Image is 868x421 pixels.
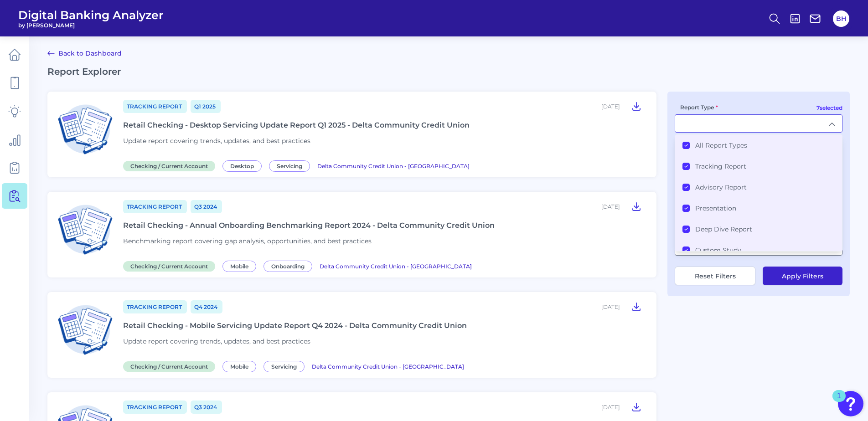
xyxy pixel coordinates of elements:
img: Checking / Current Account [55,299,116,360]
a: Delta Community Credit Union - [GEOGRAPHIC_DATA] [317,161,470,170]
div: Retail Checking - Desktop Servicing Update Report Q1 2025 - Delta Community Credit Union [123,121,470,129]
label: All Report Types [695,141,747,149]
div: [DATE] [601,404,620,411]
label: Custom Study [695,246,741,254]
span: Desktop [222,160,262,172]
label: Report Type [680,104,718,111]
a: Checking / Current Account [123,262,219,270]
button: Apply Filters [763,267,842,285]
a: Checking / Current Account [123,161,219,170]
span: Checking / Current Account [123,361,215,372]
span: Mobile [222,261,256,272]
a: Back to Dashboard [47,48,122,59]
div: [DATE] [601,103,620,110]
span: Checking / Current Account [123,161,215,171]
span: by [PERSON_NAME] [18,22,164,29]
span: Onboarding [263,261,312,272]
img: Checking / Current Account [55,99,116,160]
a: Q4 2024 [191,300,222,313]
a: Onboarding [263,262,316,270]
h2: Report Explorer [47,66,850,77]
button: Retail Checking - Desktop Servicing Update Report Q1 2025 - Delta Community Credit Union [627,99,646,113]
div: 1 [837,396,841,408]
a: Mobile [222,362,260,370]
span: Servicing [263,361,305,372]
span: Delta Community Credit Union - [GEOGRAPHIC_DATA] [312,363,464,370]
div: Retail Checking - Mobile Servicing Update Report Q4 2024 - Delta Community Credit Union [123,321,467,330]
div: [DATE] [601,303,620,310]
button: Retail Checking - Desktop Servicing Benchmarking Report Q3 2024 - Delta Community Credit Union [627,400,646,414]
a: Q1 2025 [191,100,221,113]
label: Tracking Report [695,162,746,170]
img: Checking / Current Account [55,199,116,260]
span: Digital Banking Analyzer [18,8,164,22]
a: Tracking Report [123,300,187,313]
button: Open Resource Center, 1 new notification [838,391,863,416]
a: Delta Community Credit Union - [GEOGRAPHIC_DATA] [320,262,472,270]
label: Deep Dive Report [695,225,752,233]
span: Benchmarking report covering gap analysis, opportunities, and best practices [123,237,372,245]
span: Update report covering trends, updates, and best practices [123,137,310,145]
a: Desktop [222,161,265,170]
button: Retail Checking - Annual Onboarding Benchmarking Report 2024 - Delta Community Credit Union [627,199,646,214]
a: Q3 2024 [191,400,222,414]
label: Advisory Report [695,183,747,191]
button: BH [833,10,849,27]
a: Tracking Report [123,400,187,414]
a: Checking / Current Account [123,362,219,370]
span: Update report covering trends, updates, and best practices [123,337,310,345]
button: Reset Filters [675,267,755,285]
span: Checking / Current Account [123,261,215,272]
a: Servicing [263,362,308,370]
span: Delta Community Credit Union - [GEOGRAPHIC_DATA] [317,163,470,169]
span: Mobile [222,361,256,372]
label: Presentation [695,204,736,212]
a: Tracking Report [123,100,187,113]
a: Q3 2024 [191,200,222,213]
a: Tracking Report [123,200,187,213]
a: Servicing [269,161,314,170]
div: [DATE] [601,203,620,210]
div: Retail Checking - Annual Onboarding Benchmarking Report 2024 - Delta Community Credit Union [123,221,495,230]
span: Delta Community Credit Union - [GEOGRAPHIC_DATA] [320,263,472,270]
span: Servicing [269,160,310,172]
button: Retail Checking - Mobile Servicing Update Report Q4 2024 - Delta Community Credit Union [627,299,646,314]
a: Mobile [222,262,260,270]
a: Delta Community Credit Union - [GEOGRAPHIC_DATA] [312,362,464,370]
